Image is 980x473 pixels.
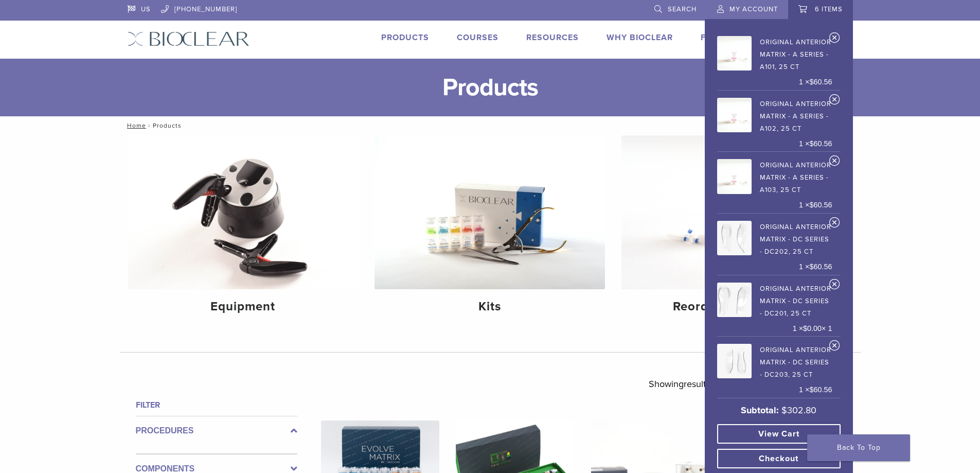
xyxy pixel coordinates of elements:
[717,159,752,194] img: Original Anterior Matrix - A Series - A103, 25 ct
[809,139,832,148] bdi: 60.56
[607,32,673,43] a: Why Bioclear
[717,33,832,73] a: Original Anterior Matrix - A Series - A101, 25 ct
[829,32,840,47] a: Remove Original Anterior Matrix - A Series - A101, 25 ct from cart
[809,139,813,148] span: $
[120,116,861,135] nav: Products
[781,405,816,416] bdi: 302.80
[717,36,752,71] img: Original Anterior Matrix - A Series - A101, 25 ct
[717,95,832,135] a: Original Anterior Matrix - A Series - A102, 25 ct
[136,297,350,316] h4: Equipment
[383,297,597,316] h4: Kits
[815,5,843,13] span: 6 items
[717,449,841,468] a: Checkout
[799,384,832,396] span: 1 ×
[136,399,297,411] h4: Filter
[717,221,752,255] img: Original Anterior Matrix - DC Series - DC202, 25 ct
[829,340,840,355] a: Remove Original Anterior Matrix - DC Series - DC203, 25 ct from cart
[457,32,498,43] a: Courses
[717,218,832,258] a: Original Anterior Matrix - DC Series - DC202, 25 ct
[809,262,832,271] bdi: 60.56
[124,122,146,129] a: Home
[128,135,359,289] img: Equipment
[799,200,832,211] span: 1 ×
[729,5,778,13] span: My Account
[717,344,752,378] img: Original Anterior Matrix - DC Series - DC203, 25 ct
[809,262,813,271] span: $
[799,261,832,273] span: 1 ×
[809,201,832,209] bdi: 60.56
[741,405,779,416] strong: Subtotal:
[809,78,832,86] bdi: 60.56
[781,405,787,416] span: $
[128,135,359,323] a: Equipment
[630,297,844,316] h4: Reorder Components
[807,434,910,461] a: Back To Top
[146,123,153,128] span: /
[136,425,297,437] label: Procedures
[803,324,822,332] bdi: 0.00
[809,201,813,209] span: $
[829,278,840,294] a: Remove Original Anterior Matrix - DC Series - DC201, 25 ct from cart
[621,135,852,289] img: Reorder Components
[803,324,832,332] span: × 1
[526,32,579,43] a: Resources
[799,138,832,150] span: 1 ×
[381,32,429,43] a: Products
[701,32,769,43] a: Find A Doctor
[829,94,840,109] a: Remove Original Anterior Matrix - A Series - A102, 25 ct from cart
[829,217,840,232] a: Remove Original Anterior Matrix - DC Series - DC202, 25 ct from cart
[829,155,840,170] a: Remove Original Anterior Matrix - A Series - A103, 25 ct from cart
[803,324,807,332] span: $
[621,135,852,323] a: Reorder Components
[668,5,697,13] span: Search
[649,373,710,395] p: Showing results
[799,77,832,88] span: 1 ×
[717,156,832,196] a: Original Anterior Matrix - A Series - A103, 25 ct
[717,341,832,381] a: Original Anterior Matrix - DC Series - DC203, 25 ct
[809,386,832,394] bdi: 60.56
[809,78,813,86] span: $
[717,283,752,317] img: Original Anterior Matrix - DC Series - DC201, 25 ct
[128,31,250,46] img: Bioclear
[793,323,832,335] span: 1 ×
[717,279,832,320] a: Original Anterior Matrix - DC Series - DC201, 25 ct
[375,135,605,323] a: Kits
[809,386,813,394] span: $
[717,98,752,132] img: Original Anterior Matrix - A Series - A102, 25 ct
[375,135,605,289] img: Kits
[717,424,841,444] a: View cart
